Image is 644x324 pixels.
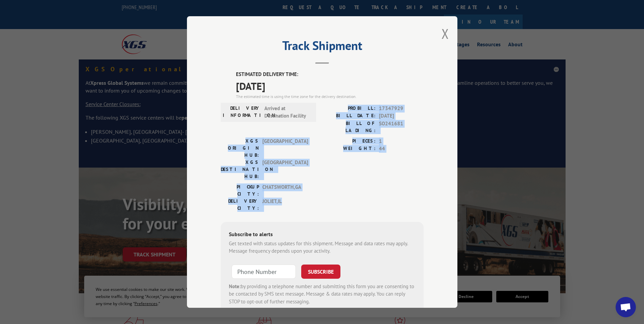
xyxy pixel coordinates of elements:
[221,138,259,159] label: XGS ORIGIN HUB:
[221,183,259,198] label: PICKUP CITY:
[379,120,424,134] span: SO241681
[616,297,636,317] a: Open chat
[322,112,376,120] label: BILL DATE:
[229,283,241,290] strong: Note:
[236,94,424,100] div: The estimated time is using the time zone for the delivery destination.
[264,105,310,120] span: Arrived at Destination Facility
[221,159,259,180] label: XGS DESTINATION HUB:
[262,198,308,212] span: JOLIET , IL
[262,138,308,159] span: [GEOGRAPHIC_DATA]
[379,105,424,113] span: 17347929
[221,41,424,54] h2: Track Shipment
[229,230,415,240] div: Subscribe to alerts
[236,71,424,78] label: ESTIMATED DELIVERY TIME:
[379,112,424,120] span: [DATE]
[379,145,424,153] span: 44
[322,138,376,145] label: PIECES:
[301,265,340,279] button: SUBSCRIBE
[232,265,296,279] input: Phone Number
[229,283,415,306] div: by providing a telephone number and submitting this form you are consenting to be contacted by SM...
[262,159,308,180] span: [GEOGRAPHIC_DATA]
[379,138,424,145] span: 1
[221,198,259,212] label: DELIVERY CITY:
[229,240,415,255] div: Get texted with status updates for this shipment. Message and data rates may apply. Message frequ...
[322,120,376,134] label: BILL OF LADING:
[223,105,261,120] label: DELIVERY INFORMATION:
[262,183,308,198] span: CHATSWORTH , GA
[322,145,376,153] label: WEIGHT:
[236,78,424,94] span: [DATE]
[322,105,376,113] label: PROBILL:
[442,25,449,43] button: Close modal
